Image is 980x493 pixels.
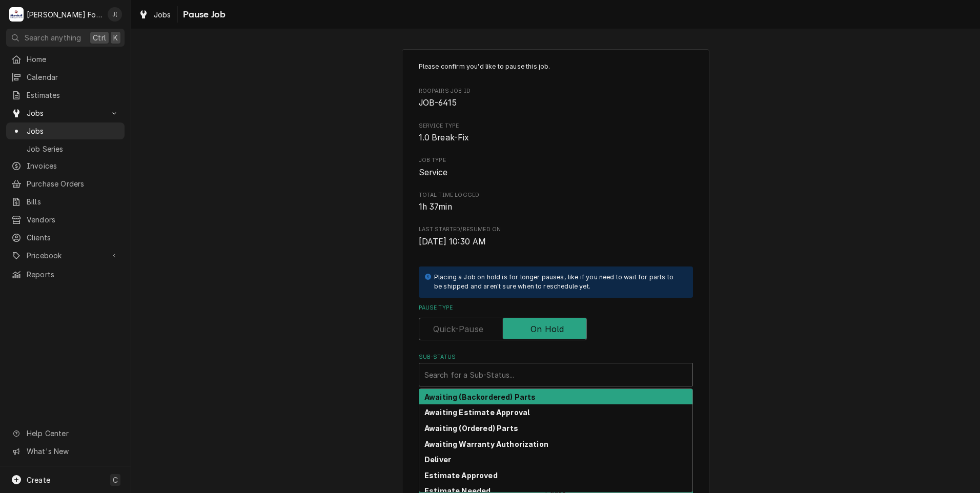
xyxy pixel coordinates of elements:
[419,225,693,234] span: Last Started/Resumed On
[419,62,693,459] div: Job Pause Form
[134,6,175,23] a: Jobs
[419,133,469,142] span: 1.0 Break-Fix
[27,214,119,225] span: Vendors
[9,7,24,22] div: Marshall Food Equipment Service's Avatar
[419,304,693,340] div: Pause Type
[27,126,119,136] span: Jobs
[113,475,118,485] span: C
[419,122,693,130] span: Service Type
[27,250,104,261] span: Pricebook
[27,178,119,189] span: Purchase Orders
[424,424,518,433] strong: Awaiting (Ordered) Parts
[419,132,693,144] span: Service Type
[27,72,119,83] span: Calendar
[27,428,118,439] span: Help Center
[419,191,693,199] span: Total Time Logged
[27,196,119,207] span: Bills
[27,446,118,457] span: What's New
[6,157,125,174] a: Invoices
[27,476,50,484] span: Create
[419,156,693,178] div: Job Type
[27,143,119,154] span: Job Series
[27,160,119,171] span: Invoices
[6,87,125,104] a: Estimates
[434,273,683,292] div: Placing a Job on hold is for longer pauses, like if you need to wait for parts to be shipped and ...
[424,408,529,417] strong: Awaiting Estimate Approval
[419,236,693,248] span: Last Started/Resumed On
[419,97,693,109] span: Roopairs Job ID
[419,202,452,212] span: 1h 37min
[419,122,693,144] div: Service Type
[27,269,119,280] span: Reports
[180,8,226,22] span: Pause Job
[108,7,122,22] div: Jeff Debigare (109)'s Avatar
[6,266,125,283] a: Reports
[27,232,119,243] span: Clients
[154,9,171,20] span: Jobs
[9,7,24,22] div: M
[6,229,125,246] a: Clients
[6,175,125,192] a: Purchase Orders
[6,443,125,460] a: Go to What's New
[419,98,457,108] span: JOB-6415
[419,225,693,248] div: Last Started/Resumed On
[108,7,122,22] div: J(
[419,353,693,361] label: Sub-Status
[27,108,104,118] span: Jobs
[419,87,693,95] span: Roopairs Job ID
[424,471,498,480] strong: Estimate Approved
[419,156,693,165] span: Job Type
[27,9,102,20] div: [PERSON_NAME] Food Equipment Service
[93,32,106,43] span: Ctrl
[419,191,693,213] div: Total Time Logged
[419,201,693,213] span: Total Time Logged
[419,62,693,71] p: Please confirm you'd like to pause this job.
[27,90,119,100] span: Estimates
[424,455,451,464] strong: Deliver
[27,54,119,65] span: Home
[6,140,125,157] a: Job Series
[6,69,125,86] a: Calendar
[6,51,125,68] a: Home
[6,105,125,121] a: Go to Jobs
[419,304,693,312] label: Pause Type
[6,211,125,228] a: Vendors
[113,32,118,43] span: K
[419,353,693,386] div: Sub-Status
[6,193,125,210] a: Bills
[419,237,486,246] span: [DATE] 10:30 AM
[25,32,81,43] span: Search anything
[419,167,693,179] span: Job Type
[419,168,448,177] span: Service
[6,247,125,264] a: Go to Pricebook
[424,440,548,448] strong: Awaiting Warranty Authorization
[424,393,536,401] strong: Awaiting (Backordered) Parts
[6,122,125,139] a: Jobs
[419,87,693,109] div: Roopairs Job ID
[6,425,125,442] a: Go to Help Center
[6,29,125,47] button: Search anythingCtrlK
